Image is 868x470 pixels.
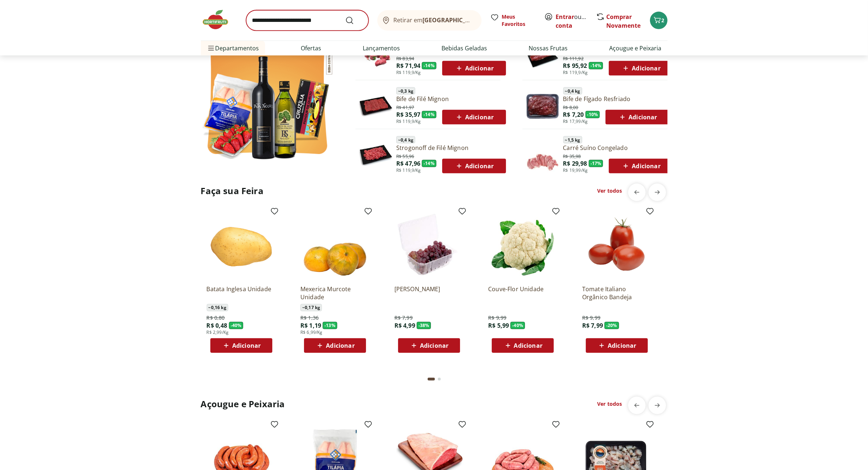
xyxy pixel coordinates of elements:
span: R$ 35,97 [396,111,420,119]
span: ~ 0,17 kg [300,304,322,311]
span: - 20 % [604,322,619,329]
img: Batata Inglesa Unidade [207,210,276,279]
span: - 14 % [422,62,436,69]
span: - 14 % [422,160,436,167]
a: Ofertas [301,44,321,53]
span: R$ 17,99/Kg [563,119,588,124]
span: Adicionar [232,343,261,348]
a: Bebidas Geladas [441,44,487,53]
a: Mexerica Murcote Unidade [300,285,370,301]
span: R$ 55,96 [396,152,414,159]
button: Go to page 2 from fs-carousel [436,370,442,388]
span: R$ 119,9/Kg [563,70,588,76]
button: next [649,184,666,201]
span: R$ 7,99 [394,314,413,321]
a: Açougue e Peixaria [609,44,661,53]
button: Submit Search [345,16,363,25]
input: search [246,10,369,31]
a: Tomate Italiano Orgânico Bandeja [582,285,651,301]
img: Tomate Italiano Orgânico Bandeja [582,210,651,279]
span: - 10 % [585,111,600,118]
span: Adicionar [618,113,657,122]
img: Principal [525,39,560,74]
img: Principal [358,88,393,123]
button: next [649,397,666,414]
p: Batata Inglesa Unidade [207,285,276,301]
a: Couve-Flor Unidade [488,285,557,301]
img: Uva Rosada Embalada [394,210,464,279]
button: Menu [207,39,215,57]
span: Adicionar [621,162,660,170]
span: Adicionar [455,162,494,170]
a: Strogonoff de Filé Mignon [396,144,506,152]
span: R$ 0,48 [207,321,227,330]
a: Carré Suíno Congelado [563,144,673,152]
span: Adicionar [455,64,494,73]
span: ~ 0,16 kg [207,304,228,311]
span: - 14 % [589,62,603,69]
button: Adicionar [398,338,460,353]
span: Retirar em [393,17,474,23]
a: Meus Favoritos [490,13,536,28]
span: 2 [662,17,665,24]
span: ~ 1,5 kg [563,136,582,143]
span: R$ 71,94 [396,62,420,70]
span: R$ 111,92 [563,54,584,62]
button: Adicionar [304,338,366,353]
span: Departamentos [207,39,259,57]
span: Meus Favoritos [502,13,536,28]
button: Retirar em[GEOGRAPHIC_DATA]/[GEOGRAPHIC_DATA] [377,10,482,31]
span: R$ 2,99/Kg [207,330,229,335]
span: - 14 % [422,111,436,118]
span: ~ 0,4 kg [563,87,582,95]
a: Entrar [556,13,575,21]
span: ~ 0,3 kg [396,87,415,95]
span: R$ 95,92 [563,62,587,70]
a: Criar conta [556,13,596,30]
span: R$ 9,99 [582,314,600,321]
span: Adicionar [420,343,448,348]
span: R$ 29,98 [563,159,587,167]
a: Nossas Frutas [529,44,568,53]
button: Current page from fs-carousel [426,370,436,388]
button: Adicionar [586,338,648,353]
button: Adicionar [210,338,272,353]
button: Adicionar [492,338,554,353]
span: R$ 35,98 [563,152,581,159]
span: R$ 119,9/Kg [396,119,421,124]
button: Adicionar [442,110,506,124]
span: R$ 7,20 [563,111,584,119]
span: R$ 5,99 [488,321,509,330]
span: - 13 % [323,322,337,329]
span: R$ 8,00 [563,103,579,111]
span: ou [556,12,588,30]
span: R$ 1,19 [300,321,321,330]
button: Adicionar [442,159,506,173]
img: Bife de Fígado Resfriado [525,88,560,123]
button: Carrinho [650,12,667,29]
img: Principal [525,137,560,172]
button: previous [628,184,646,201]
span: R$ 9,99 [488,314,506,321]
img: Hortifruti [201,9,237,31]
button: Adicionar [606,110,669,124]
span: R$ 7,99 [582,321,603,330]
span: Adicionar [514,343,542,348]
span: R$ 41,97 [396,103,414,111]
button: previous [628,397,646,414]
span: - 40 % [229,322,244,329]
a: Comprar Novamente [607,13,641,30]
img: Filé Mignon Extra Limpo [358,39,393,74]
span: R$ 6,99/Kg [300,330,323,335]
button: Adicionar [442,61,506,76]
span: R$ 83,94 [396,54,414,62]
span: R$ 4,99 [394,321,415,330]
span: R$ 1,36 [300,314,319,321]
a: Bife de Fígado Resfriado [563,95,670,103]
span: Adicionar [326,343,354,348]
a: Bife de Filé Mignon [396,95,506,103]
span: R$ 119,9/Kg [396,167,421,173]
